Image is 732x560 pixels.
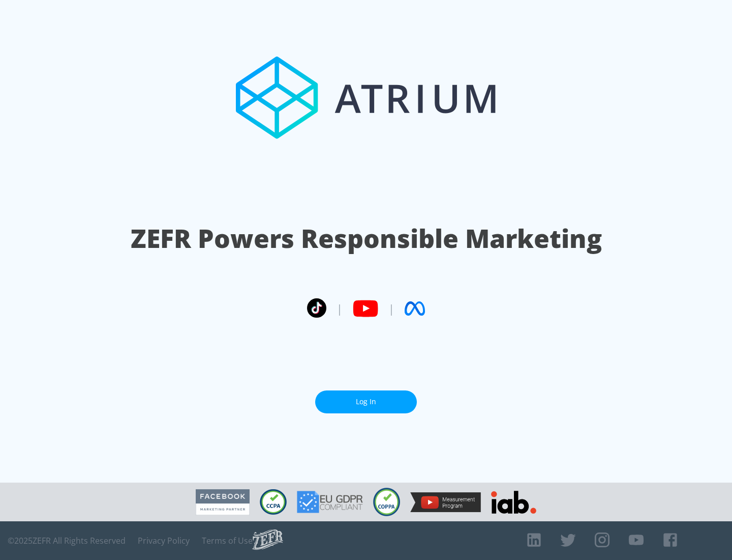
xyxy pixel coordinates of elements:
img: IAB [491,491,536,514]
img: COPPA Compliant [373,488,400,516]
h1: ZEFR Powers Responsible Marketing [131,221,602,256]
img: Facebook Marketing Partner [196,489,250,515]
span: | [337,301,343,316]
a: Privacy Policy [138,536,190,546]
a: Log In [315,390,417,413]
a: Terms of Use [202,536,253,546]
img: CCPA Compliant [260,489,287,515]
span: © 2025 ZEFR All Rights Reserved [8,536,126,546]
span: | [388,301,394,316]
img: GDPR Compliant [297,491,363,513]
img: YouTube Measurement Program [410,492,481,512]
